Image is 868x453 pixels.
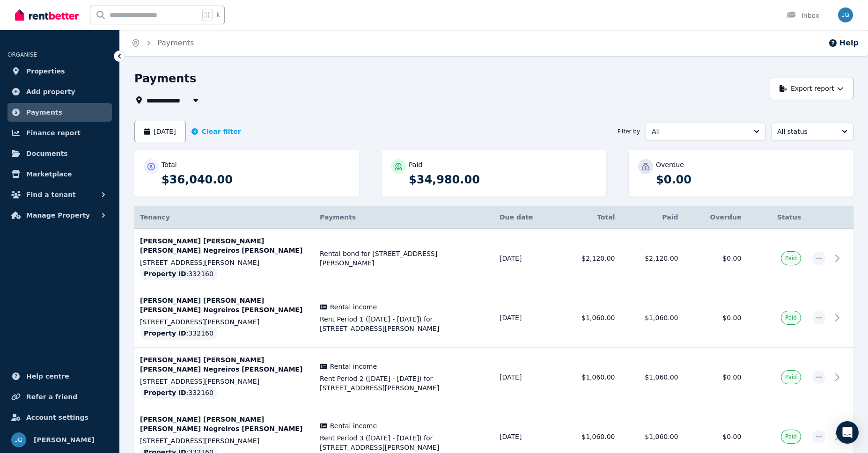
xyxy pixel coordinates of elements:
[140,317,309,327] p: [STREET_ADDRESS][PERSON_NAME]
[140,377,309,386] p: [STREET_ADDRESS][PERSON_NAME]
[770,78,853,99] button: Export report
[558,229,621,288] td: $2,120.00
[684,206,747,229] th: Overdue
[134,121,186,142] button: [DATE]
[620,288,684,348] td: $1,060.00
[144,329,186,338] span: Property ID
[7,367,112,386] a: Help centre
[134,71,196,86] h1: Payments
[140,355,309,374] p: [PERSON_NAME] [PERSON_NAME] [PERSON_NAME] Negreiros [PERSON_NAME]
[7,185,112,204] button: Find a tenant
[7,144,112,163] a: Documents
[26,148,68,159] span: Documents
[409,172,597,187] p: $34,980.00
[140,267,217,280] div: : 332160
[646,123,765,140] button: All
[144,269,186,278] span: Property ID
[330,421,377,431] span: Rental income
[140,236,309,255] p: [PERSON_NAME] [PERSON_NAME] [PERSON_NAME] Negreiros [PERSON_NAME]
[494,206,558,229] th: Due date
[320,213,356,221] span: Payments
[722,314,741,321] span: $0.00
[722,255,741,262] span: $0.00
[26,412,88,423] span: Account settings
[785,433,797,440] span: Paid
[320,249,488,268] span: Rental bond for [STREET_ADDRESS][PERSON_NAME]
[26,210,90,221] span: Manage Property
[320,374,488,393] span: Rent Period 2 ([DATE] - [DATE]) for [STREET_ADDRESS][PERSON_NAME]
[320,433,488,452] span: Rent Period 3 ([DATE] - [DATE]) for [STREET_ADDRESS][PERSON_NAME]
[7,206,112,225] button: Manage Property
[26,66,65,77] span: Properties
[7,387,112,406] a: Refer a friend
[157,38,194,47] a: Payments
[7,82,112,101] a: Add property
[656,172,844,187] p: $0.00
[722,433,741,440] span: $0.00
[26,86,75,97] span: Add property
[120,30,205,56] nav: Breadcrumb
[216,11,220,19] span: k
[7,165,112,183] a: Marketplace
[26,127,81,139] span: Finance report
[330,302,377,312] span: Rental income
[11,432,26,447] img: Jing Qian
[7,62,112,80] a: Properties
[620,229,684,288] td: $2,120.00
[620,206,684,229] th: Paid
[140,386,217,399] div: : 332160
[34,434,95,446] span: [PERSON_NAME]
[144,388,186,397] span: Property ID
[652,127,746,136] span: All
[26,107,62,118] span: Payments
[785,373,797,381] span: Paid
[330,362,377,371] span: Rental income
[7,51,37,58] span: ORGANISE
[15,8,79,22] img: RentBetter
[26,168,72,180] span: Marketplace
[409,160,422,169] p: Paid
[494,288,558,348] td: [DATE]
[134,206,314,229] th: Tenancy
[558,288,621,348] td: $1,060.00
[140,327,217,340] div: : 332160
[777,127,834,136] span: All status
[838,7,853,22] img: Jing Qian
[494,348,558,407] td: [DATE]
[191,127,241,136] button: Clear filter
[828,37,859,49] button: Help
[162,172,350,187] p: $36,040.00
[7,124,112,142] a: Finance report
[747,206,807,229] th: Status
[771,123,853,140] button: All status
[140,415,309,433] p: [PERSON_NAME] [PERSON_NAME] [PERSON_NAME] Negreiros [PERSON_NAME]
[558,206,621,229] th: Total
[7,103,112,122] a: Payments
[785,255,797,262] span: Paid
[140,258,309,267] p: [STREET_ADDRESS][PERSON_NAME]
[26,189,76,200] span: Find a tenant
[26,391,77,402] span: Refer a friend
[785,314,797,321] span: Paid
[494,229,558,288] td: [DATE]
[558,348,621,407] td: $1,060.00
[656,160,684,169] p: Overdue
[140,436,309,446] p: [STREET_ADDRESS][PERSON_NAME]
[140,296,309,314] p: [PERSON_NAME] [PERSON_NAME] [PERSON_NAME] Negreiros [PERSON_NAME]
[620,348,684,407] td: $1,060.00
[836,421,859,444] div: Open Intercom Messenger
[787,11,819,20] div: Inbox
[618,128,640,135] span: Filter by
[722,373,741,381] span: $0.00
[320,314,488,333] span: Rent Period 1 ([DATE] - [DATE]) for [STREET_ADDRESS][PERSON_NAME]
[26,371,69,382] span: Help centre
[7,408,112,427] a: Account settings
[162,160,177,169] p: Total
